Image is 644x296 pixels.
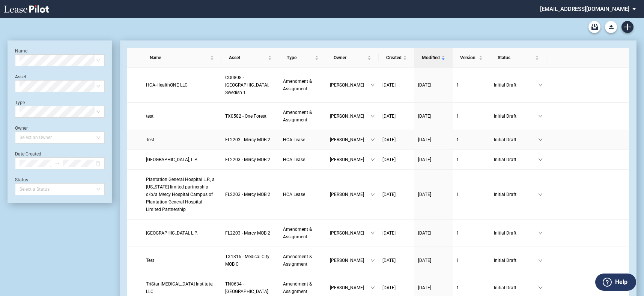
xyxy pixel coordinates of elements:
[538,157,543,162] span: down
[225,114,266,119] span: TX0582 - One Forest
[382,257,411,264] a: [DATE]
[283,254,312,267] span: Amendment & Assignment
[490,48,546,68] th: Status
[370,231,375,235] span: down
[538,192,543,197] span: down
[494,229,538,237] span: Initial Draft
[418,230,431,236] span: [DATE]
[334,54,366,61] span: Owner
[414,48,453,68] th: Modified
[460,54,477,61] span: Version
[382,157,396,162] span: [DATE]
[418,191,449,198] a: [DATE]
[382,192,396,197] span: [DATE]
[595,274,636,291] button: Help
[453,48,490,68] th: Version
[146,257,218,264] a: Test
[456,191,486,198] a: 1
[330,284,370,292] span: [PERSON_NAME]
[382,112,411,120] a: [DATE]
[418,112,449,120] a: [DATE]
[225,136,275,144] a: FL2203 - Mercy MOB 2
[330,156,370,163] span: [PERSON_NAME]
[283,281,312,294] span: Amendment & Assignment
[54,161,60,166] span: to
[225,112,275,120] a: TX0582 - One Forest
[225,157,270,162] span: FL2203 - Mercy MOB 2
[146,137,154,142] span: Test
[370,286,375,290] span: down
[456,258,459,263] span: 1
[283,110,312,123] span: Amendment & Assignment
[225,280,275,295] a: TN0634 - [GEOGRAPHIC_DATA]
[418,137,431,142] span: [DATE]
[538,83,543,87] span: down
[418,157,431,162] span: [DATE]
[370,192,375,197] span: down
[283,78,322,93] a: Amendment & Assignment
[283,136,322,144] a: HCA Lease
[538,286,543,290] span: down
[494,257,538,264] span: Initial Draft
[283,192,305,197] span: HCA Lease
[382,258,396,263] span: [DATE]
[146,176,218,213] a: Plantation General Hospital L.P., a [US_STATE] limited partnership d/b/a Mercy Hospital Campus of...
[418,82,431,88] span: [DATE]
[221,48,279,68] th: Asset
[283,156,322,163] a: HCA Lease
[456,192,459,197] span: 1
[382,230,396,236] span: [DATE]
[538,138,543,142] span: down
[146,229,218,237] a: [GEOGRAPHIC_DATA], L.P.
[15,177,28,182] label: Status
[370,258,375,263] span: down
[382,156,411,163] a: [DATE]
[370,138,375,142] span: down
[418,257,449,264] a: [DATE]
[621,21,633,33] a: Create new document
[382,285,396,290] span: [DATE]
[146,82,188,88] span: HCA-HealthONE LLC
[283,226,322,241] a: Amendment & Assignment
[382,137,396,142] span: [DATE]
[225,191,275,198] a: FL2203 - Mercy MOB 2
[418,136,449,144] a: [DATE]
[456,230,459,236] span: 1
[382,136,411,144] a: [DATE]
[283,227,312,239] span: Amendment & Assignment
[146,280,218,295] a: TriStar [MEDICAL_DATA] Institute, LLC
[370,157,375,162] span: down
[225,74,275,96] a: CO0808 - [GEOGRAPHIC_DATA], Swedish 1
[538,114,543,118] span: down
[382,284,411,292] a: [DATE]
[146,156,218,163] a: [GEOGRAPHIC_DATA], L.P.
[330,191,370,198] span: [PERSON_NAME]
[15,48,27,54] label: Name
[330,229,370,237] span: [PERSON_NAME]
[283,253,322,268] a: Amendment & Assignment
[379,48,414,68] th: Created
[382,82,396,88] span: [DATE]
[418,258,431,263] span: [DATE]
[330,136,370,144] span: [PERSON_NAME]
[538,258,543,263] span: down
[494,156,538,163] span: Initial Draft
[615,277,627,287] label: Help
[283,109,322,124] a: Amendment & Assignment
[456,81,486,89] a: 1
[146,136,218,144] a: Test
[382,114,396,119] span: [DATE]
[382,81,411,89] a: [DATE]
[54,161,60,166] span: swap-right
[150,54,209,61] span: Name
[456,137,459,142] span: 1
[15,126,28,131] label: Owner
[146,112,218,120] a: test
[142,48,221,68] th: Name
[382,229,411,237] a: [DATE]
[330,81,370,89] span: [PERSON_NAME]
[326,48,379,68] th: Owner
[456,82,459,88] span: 1
[538,231,543,235] span: down
[422,54,440,61] span: Modified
